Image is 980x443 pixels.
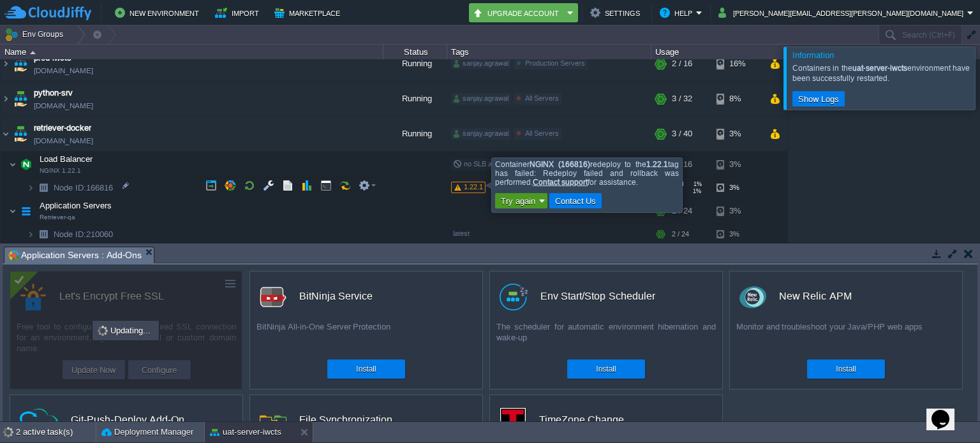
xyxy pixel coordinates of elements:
[27,178,34,198] img: AMDAwAAAACH5BAEAAAAALAAAAAABAAEAAAICRAEAOw==
[451,128,511,140] div: sanjay.agrawal
[672,152,692,177] div: 1 / 16
[38,200,114,211] span: Application Servers
[27,224,34,244] img: AMDAwAAAACH5BAEAAAAALAAAAAABAAEAAAICRAEAOw==
[34,122,91,134] a: retriever-docker
[383,117,447,151] div: Running
[299,407,392,433] div: File Synchronization
[260,407,286,434] img: icon.png
[71,407,184,433] div: Git-Push-Deploy Add-On
[9,198,17,224] img: AMDAwAAAACH5BAEAAAAALAAAAAABAAEAAAICRAEAOw==
[525,94,559,102] span: All Servers
[11,47,29,81] img: AMDAwAAAACH5BAEAAAAALAAAAAABAAEAAAICRAEAOw==
[17,198,35,224] img: AMDAwAAAACH5BAEAAAAALAAAAAABAAEAAAICRAEAOw==
[16,422,96,442] div: 2 active task(s)
[384,45,447,59] div: Status
[716,47,758,81] div: 16%
[383,47,447,81] div: Running
[852,64,907,73] b: uat-server-iwcts
[94,322,158,339] div: Updating...
[52,229,115,240] span: 210060
[739,284,766,310] img: newrelic_70x70.png
[672,224,689,244] div: 2 / 24
[689,181,702,187] span: 1%
[11,82,29,116] img: AMDAwAAAACH5BAEAAAAALAAAAAABAAEAAAICRAEAOw==
[716,82,758,116] div: 8%
[8,247,142,263] span: Application Servers : Add-Ons
[20,409,58,432] img: ci-cd-icon.png
[260,284,286,310] img: logo.png
[497,195,539,207] button: Try again
[52,182,115,193] a: Node ID:166816
[274,5,344,20] button: Marketplace
[672,47,692,81] div: 2 / 16
[1,117,11,151] img: AMDAwAAAACH5BAEAAAAALAAAAAABAAEAAAICRAEAOw==
[1,45,383,59] div: Name
[356,363,376,375] button: Install
[38,154,94,164] span: Load Balancer
[660,5,696,20] button: Help
[672,82,692,116] div: 3 / 32
[210,426,281,439] button: uat-server-iwcts
[539,407,624,433] div: TimeZone Change
[792,50,834,60] span: Information
[11,117,29,151] img: AMDAwAAAACH5BAEAAAAALAAAAAABAAEAAAICRAEAOw==
[34,178,52,198] img: AMDAwAAAACH5BAEAAAAALAAAAAABAAEAAAICRAEAOw==
[34,87,73,99] a: python-srv
[525,129,559,137] span: All Servers
[716,117,758,151] div: 3%
[383,82,447,116] div: Running
[596,363,616,375] button: Install
[1,82,11,116] img: AMDAwAAAACH5BAEAAAAALAAAAAABAAEAAAICRAEAOw==
[101,426,193,439] button: Deployment Manager
[34,64,93,77] span: [DOMAIN_NAME]
[52,229,115,240] a: Node ID:210060
[530,160,590,169] b: NGINX (166816)
[525,59,585,67] span: Production Servers
[500,284,528,310] img: logo.png
[688,188,701,194] span: 1%
[215,5,263,20] button: Import
[836,363,856,375] button: Install
[716,152,758,177] div: 3%
[672,117,692,151] div: 3 / 40
[533,178,588,187] a: Contact support
[40,214,75,221] span: Retriever-qa
[34,99,93,112] a: [DOMAIN_NAME]
[250,321,482,353] div: BitNinja All-in-One Server Protection
[453,229,470,237] span: latest
[495,160,679,210] div: Container redeploy to the tag has failed: Redeploy failed and rollback was performed. for assista...
[38,154,94,164] a: Load BalancerNGINX 1.22.1
[590,5,644,20] button: Settings
[540,283,655,310] div: Env Start/Stop Scheduler
[54,183,86,192] span: Node ID:
[652,45,787,59] div: Usage
[451,93,511,105] div: sanjay.agrawal
[453,160,511,168] span: no SLB access
[451,58,511,69] div: sanjay.agrawal
[34,224,52,244] img: AMDAwAAAACH5BAEAAAAALAAAAAABAAEAAAICRAEAOw==
[30,51,36,54] img: AMDAwAAAACH5BAEAAAAALAAAAAABAAEAAAICRAEAOw==
[551,195,600,207] button: Contact Us
[448,45,651,59] div: Tags
[716,178,758,198] div: 3%
[4,5,91,21] img: CloudJiffy
[40,167,81,175] span: NGINX 1.22.1
[1,47,11,81] img: AMDAwAAAACH5BAEAAAAALAAAAAABAAEAAAICRAEAOw==
[794,93,843,105] button: Show Logs
[718,5,967,20] button: [PERSON_NAME][EMAIL_ADDRESS][PERSON_NAME][DOMAIN_NAME]
[52,182,115,193] span: 166816
[716,224,758,244] div: 3%
[730,321,962,353] div: Monitor and troubleshoot your Java/PHP web apps
[115,5,203,20] button: New Environment
[299,283,373,310] div: BitNinja Service
[473,5,563,20] button: Upgrade Account
[9,152,17,177] img: AMDAwAAAACH5BAEAAAAALAAAAAABAAEAAAICRAEAOw==
[716,198,758,224] div: 3%
[4,25,68,43] button: Env Groups
[38,201,114,210] a: Application ServersRetriever-qa
[34,134,93,147] a: [DOMAIN_NAME]
[646,160,668,169] b: 1.22.1
[17,152,35,177] img: AMDAwAAAACH5BAEAAAAALAAAAAABAAEAAAICRAEAOw==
